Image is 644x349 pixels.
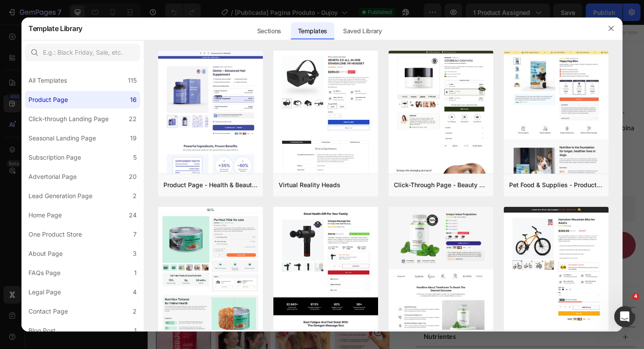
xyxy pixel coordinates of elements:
p: Gujoy Hair Vitamins es un sistema avanzado de belleza desde el interior, diseñado especialmente p... [284,77,516,132]
div: 22 [129,114,137,124]
div: Contact Page [28,306,68,317]
div: 24 [129,210,137,220]
p: 90 días para probarlo sin riesgos [284,253,516,266]
div: 19 [130,133,137,143]
img: KachingBundles.png [294,190,304,200]
div: Product Page - Health & Beauty - Hair Supplement [163,180,258,190]
p: Frete Gratis Toda España [365,279,430,288]
div: All Templates [28,75,67,86]
div: Saved Library [336,22,389,40]
p: 93% de satisfacción [369,144,430,157]
h1: Gummies Pelo Y Uñas [283,39,517,59]
div: Sections [250,22,288,40]
p: 100% Veganas [297,277,336,290]
div: Subscription Page [28,152,81,163]
button: Carousel Next Arrow [239,321,249,331]
div: 7 [133,229,137,240]
div: Virtual Reality Heads [279,180,340,190]
div: 16 [130,94,137,105]
div: 2 [133,306,137,317]
div: Home Page [28,210,62,220]
div: 5 [133,152,137,163]
p: Benefícios [292,305,325,314]
div: Advertorial Page [28,171,77,182]
input: E.g.: Black Friday, Sale, etc. [25,44,140,61]
div: Click-through Landing Page [28,114,109,124]
div: 2 [133,191,137,201]
div: Templates [291,22,334,40]
iframe: Intercom live chat [614,306,635,327]
button: Añadir al Carrito [283,220,517,248]
div: 115 [128,75,137,86]
div: Click-Through Page - Beauty & Fitness - Cosmetic [394,180,488,190]
div: 1 [134,268,137,278]
p: Resultados visibles en 30 días [288,161,379,174]
div: FAQs Page [28,268,60,278]
div: 20 [129,171,137,182]
div: 3 [133,248,137,259]
p: Clínicamente probado [288,144,357,157]
div: Product Page [28,94,68,105]
p: | 423 Reviews [330,62,373,74]
p: Nutrientes [292,326,326,335]
h2: Template Library [28,17,82,40]
div: 4 [133,287,137,297]
div: Blog Post [28,325,56,336]
span: 4 [632,293,639,300]
p: Sin fármacos, uso diario seguro [391,161,487,174]
div: One Product Store [28,229,82,240]
div: About Page [28,248,63,259]
div: Kaching Bundles [311,190,357,199]
div: Pet Food & Supplies - Product Page with Bundle [509,180,603,190]
div: Lead Generation Page [28,191,92,201]
p: 90 días garantía [458,277,499,290]
div: Añadir al Carrito [368,228,432,239]
button: Kaching Bundles [287,185,364,206]
div: Seasonal Landing Page [28,133,96,143]
div: Legal Page [28,287,61,297]
div: 1 [134,325,137,336]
